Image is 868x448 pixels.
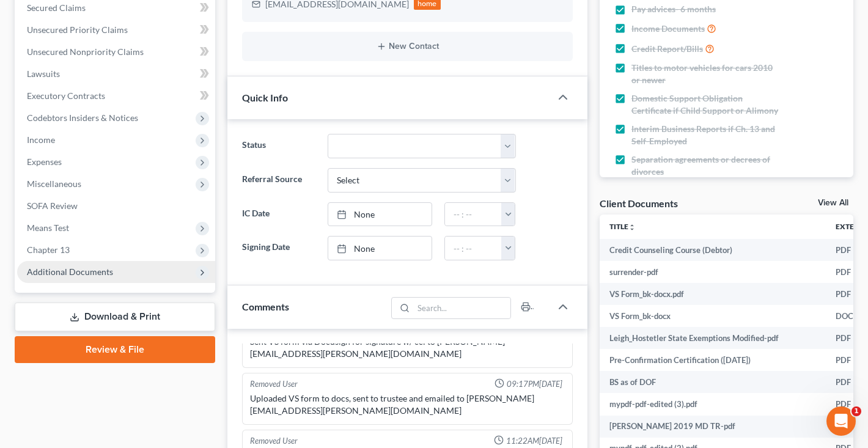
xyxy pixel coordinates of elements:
span: Unsecured Nonpriority Claims [27,46,144,57]
span: Miscellaneous [27,178,81,189]
label: Referral Source [236,168,322,193]
span: Credit Report/Bills [631,43,703,55]
span: Codebtors Insiders & Notices [27,112,138,123]
a: Titleunfold_more [609,222,636,231]
span: Secured Claims [27,2,86,13]
a: None [328,237,432,260]
span: Comments [242,301,289,312]
td: surrender-pdf [600,261,826,283]
span: Additional Documents [27,266,113,277]
label: Signing Date [236,236,322,260]
td: [PERSON_NAME] 2019 MD TR-pdf [600,416,826,438]
input: -- : -- [445,203,502,226]
span: Unsecured Priority Claims [27,24,128,35]
span: 09:17PM[DATE] [507,378,562,390]
a: Review & File [15,336,215,363]
a: SOFA Review [17,195,215,217]
td: Leigh_Hostetler State Exemptions Modified-pdf [600,327,826,349]
span: Domestic Support Obligation Certificate if Child Support or Alimony [631,92,779,117]
a: None [328,203,432,226]
input: -- : -- [445,237,502,260]
a: Lawsuits [17,63,215,85]
td: Credit Counseling Course (Debtor) [600,239,826,261]
div: Sent VS form via Docusign for signature w/ cc: to [PERSON_NAME][EMAIL_ADDRESS][PERSON_NAME][DOMAI... [250,336,565,360]
span: Quick Info [242,92,288,103]
span: Lawsuits [27,68,60,79]
span: Executory Contracts [27,90,105,101]
div: Removed User [250,378,298,390]
div: Uploaded VS form to docs, sent to trustee and emailed to [PERSON_NAME][EMAIL_ADDRESS][PERSON_NAME... [250,392,565,417]
a: Unsecured Nonpriority Claims [17,41,215,63]
iframe: Intercom live chat [826,406,856,436]
span: 11:22AM[DATE] [506,435,562,447]
span: SOFA Review [27,200,78,211]
a: Download & Print [15,303,215,331]
div: Client Documents [600,197,678,210]
td: VS Form_bk-docx [600,305,826,327]
div: Removed User [250,435,298,447]
span: Interim Business Reports if Ch. 13 and Self-Employed [631,123,779,147]
td: mypdf-pdf-edited (3).pdf [600,393,826,415]
label: IC Date [236,202,322,227]
label: Status [236,134,322,158]
td: VS Form_bk-docx.pdf [600,283,826,305]
i: unfold_more [628,224,636,231]
span: Income Documents [631,23,705,35]
a: View All [818,199,848,207]
span: Expenses [27,156,62,167]
input: Search... [414,298,511,318]
td: BS as of DOF [600,371,826,393]
a: Unsecured Priority Claims [17,19,215,41]
td: Pre-Confirmation Certification ([DATE]) [600,349,826,371]
span: Chapter 13 [27,244,70,255]
span: Income [27,134,55,145]
button: New Contact [252,42,563,51]
span: Pay advices- 6 months [631,3,716,15]
span: Means Test [27,222,69,233]
span: Titles to motor vehicles for cars 2010 or newer [631,62,779,86]
span: 1 [851,406,861,416]
a: Executory Contracts [17,85,215,107]
span: Separation agreements or decrees of divorces [631,153,779,178]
